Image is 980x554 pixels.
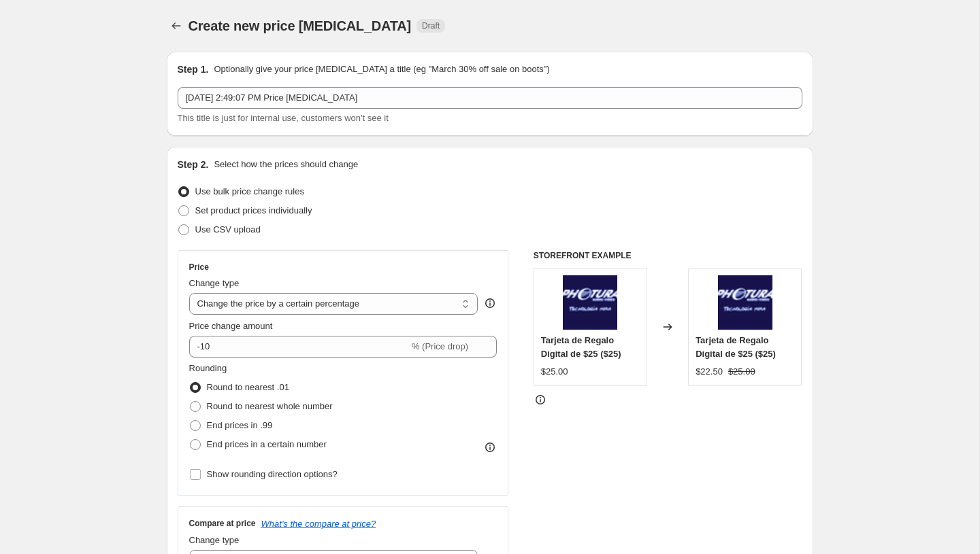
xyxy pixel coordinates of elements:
strike: $25.00 [728,365,755,379]
button: What's the compare at price? [261,519,376,529]
span: Tarjeta de Regalo Digital de $25 ($25) [541,335,621,359]
p: Optionally give your price [MEDICAL_DATA] a title (eg "March 30% off sale on boots") [214,63,549,76]
span: Round to nearest whole number [207,401,333,411]
img: Tarjeta_de_Regalo_Neon_25_80x.png [563,275,617,330]
span: End prices in .99 [207,420,273,430]
span: Tarjeta de Regalo Digital de $25 ($25) [696,335,776,359]
span: This title is just for internal use, customers won't see it [178,113,389,123]
span: Show rounding direction options? [207,469,338,479]
h2: Step 1. [178,63,209,76]
span: Use CSV upload [195,224,261,235]
p: Select how the prices should change [214,158,358,171]
h3: Compare at price [189,518,256,529]
span: Price change amount [189,321,273,331]
div: help [483,296,497,310]
span: Set product prices individually [195,205,312,215]
span: Change type [189,535,240,545]
span: Use bulk price change rules [195,186,304,196]
span: Draft [422,20,440,31]
span: End prices in a certain number [207,439,327,449]
span: Change type [189,278,240,288]
h3: Price [189,262,209,273]
input: -15 [189,336,409,358]
span: Create new price [MEDICAL_DATA] [189,18,412,33]
h6: STOREFRONT EXAMPLE [534,250,802,261]
span: Rounding [189,363,227,373]
img: Tarjeta_de_Regalo_Neon_25_80x.png [718,275,772,330]
button: Price change jobs [167,16,186,35]
span: % (Price drop) [412,341,468,351]
input: 30% off holiday sale [178,87,802,109]
div: $22.50 [696,365,723,379]
div: $25.00 [541,365,568,379]
h2: Step 2. [178,158,209,171]
span: Round to nearest .01 [207,382,289,392]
